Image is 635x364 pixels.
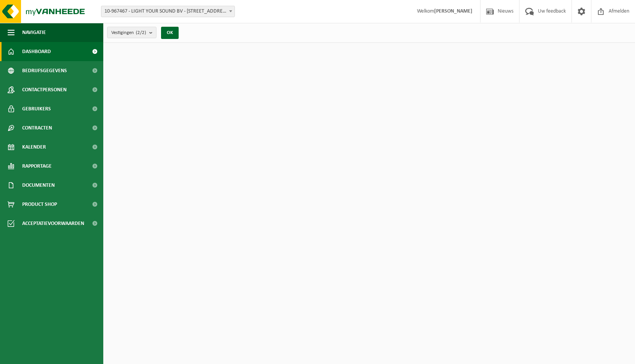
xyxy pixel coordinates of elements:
[22,118,52,138] span: Contracten
[22,214,84,233] span: Acceptatievoorwaarden
[22,80,67,99] span: Contactpersonen
[22,61,67,80] span: Bedrijfsgegevens
[22,195,57,214] span: Product Shop
[161,27,179,39] button: OK
[22,157,52,176] span: Rapportage
[101,6,234,17] span: 10-967467 - LIGHT YOUR SOUND BV - 9300 AALST, MOORSELBAAN 345
[22,138,46,157] span: Kalender
[111,27,146,39] span: Vestigingen
[136,30,146,35] count: (2/2)
[434,8,472,14] strong: [PERSON_NAME]
[101,6,235,17] span: 10-967467 - LIGHT YOUR SOUND BV - 9300 AALST, MOORSELBAAN 345
[22,176,55,195] span: Documenten
[22,99,51,118] span: Gebruikers
[107,27,156,38] button: Vestigingen(2/2)
[22,23,46,42] span: Navigatie
[22,42,51,61] span: Dashboard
